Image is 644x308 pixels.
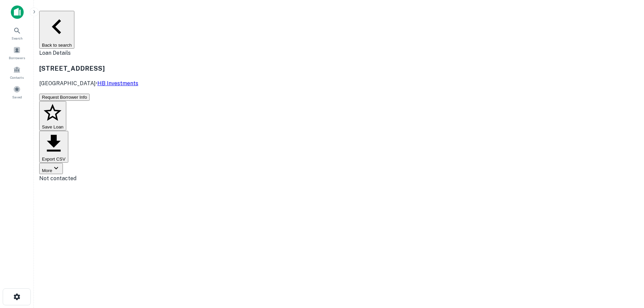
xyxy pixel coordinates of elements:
[39,101,66,131] button: Save Loan
[11,35,23,41] span: Search
[39,94,90,101] button: Request Borrower Info
[39,131,68,163] button: Export CSV
[9,55,25,61] span: Borrowers
[610,232,644,265] iframe: Chat Widget
[39,174,639,183] div: Not contacted
[39,163,63,174] button: More
[12,94,22,100] span: Saved
[2,24,32,42] a: Search
[2,44,32,62] a: Borrowers
[97,80,138,87] a: HB Investments
[10,75,24,80] span: Contacts
[2,83,32,101] a: Saved
[39,64,138,73] h3: [STREET_ADDRESS]
[39,11,74,49] button: Back to search
[2,63,32,81] a: Contacts
[39,79,138,88] p: [GEOGRAPHIC_DATA] •
[39,50,71,56] span: Loan Details
[11,5,24,19] img: capitalize-icon.png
